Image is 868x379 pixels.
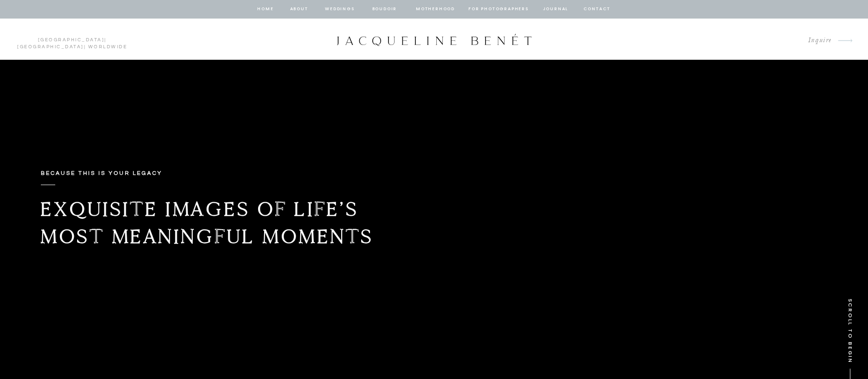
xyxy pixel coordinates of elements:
[38,38,105,42] a: [GEOGRAPHIC_DATA]
[371,5,398,13] a: BOUDOIR
[541,5,570,13] a: journal
[41,170,162,176] b: Because this is your legacy
[13,37,131,42] p: | | Worldwide
[582,5,612,13] a: contact
[416,5,454,13] a: Motherhood
[257,5,274,13] a: home
[801,34,832,47] a: Inquire
[324,5,356,13] a: Weddings
[468,5,529,13] a: for photographers
[289,5,309,13] a: about
[40,197,374,249] b: Exquisite images of life’s most meaningful moments
[843,299,855,377] p: SCROLL TO BEGIN
[17,45,84,49] a: [GEOGRAPHIC_DATA]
